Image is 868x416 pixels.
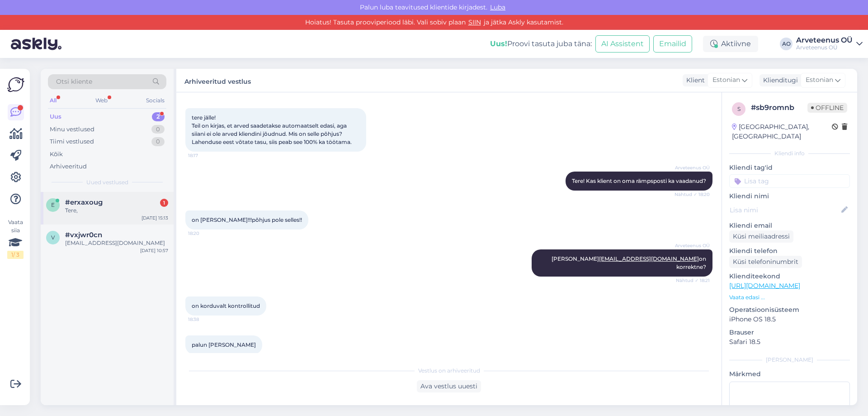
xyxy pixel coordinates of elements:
p: Kliendi tag'id [729,163,850,172]
a: [EMAIL_ADDRESS][DOMAIN_NAME] [599,255,699,262]
span: Uued vestlused [86,178,128,186]
p: Safari 18.5 [729,337,850,347]
img: Askly Logo [7,76,24,93]
div: Küsi meiliaadressi [729,230,793,243]
div: 2 [152,112,165,121]
div: 1 / 3 [7,251,24,259]
div: AO [780,38,793,50]
div: 0 [151,125,165,134]
span: on korduvalt kontrollitud [192,302,260,309]
a: [URL][DOMAIN_NAME] [729,282,800,290]
div: All [48,95,58,106]
span: Otsi kliente [56,77,92,86]
label: Arhiveeritud vestlus [184,74,251,86]
div: [GEOGRAPHIC_DATA], [GEOGRAPHIC_DATA] [732,122,832,141]
b: Uus! [490,39,507,48]
span: #vxjwr0cn [65,231,102,239]
div: Tiimi vestlused [50,137,94,146]
p: Kliendi email [729,221,850,230]
div: Küsi telefoninumbrit [729,256,802,268]
span: Luba [487,3,508,11]
div: [DATE] 15:13 [142,215,168,221]
span: #erxaxoug [65,198,103,206]
span: Estonian [806,75,833,85]
p: iPhone OS 18.5 [729,315,850,324]
div: Kliendi info [729,149,850,158]
div: [EMAIL_ADDRESS][DOMAIN_NAME] [65,239,168,247]
div: Tere, [65,206,168,215]
p: Klienditeekond [729,272,850,281]
span: Arveteenus OÜ [675,164,710,171]
span: Vestlus on arhiveeritud [418,367,480,375]
input: Lisa nimi [730,205,840,215]
input: Lisa tag [729,174,850,188]
a: Arveteenus OÜArveteenus OÜ [796,37,863,51]
button: Emailid [653,35,692,53]
span: 18:38 [188,316,222,323]
div: Ava vestlus uuesti [417,380,481,392]
p: Kliendi nimi [729,191,850,201]
span: 18:20 [188,230,222,237]
p: Kliendi telefon [729,246,850,256]
div: Arveteenus OÜ [796,44,853,51]
span: e [51,201,55,208]
div: 0 [151,137,165,146]
p: Vaata edasi ... [729,293,850,301]
span: Offline [807,103,847,113]
span: 18:17 [188,152,222,159]
p: Brauser [729,328,850,337]
div: Vaata siia [7,218,24,259]
p: Operatsioonisüsteem [729,305,850,315]
div: Socials [144,95,166,106]
div: Uus [50,112,61,121]
div: 1 [160,199,168,207]
div: [PERSON_NAME] [729,356,850,364]
div: Web [94,95,109,106]
div: Minu vestlused [50,125,94,134]
span: tere jälle! Teil on kirjas, et arved saadetakse automaatselt edasi, aga siiani ei ole arved klien... [192,114,352,145]
p: Märkmed [729,369,850,379]
div: Aktiivne [703,36,758,52]
span: Nähtud ✓ 18:20 [675,191,710,198]
div: Klienditugi [759,76,798,85]
span: on [PERSON_NAME]!!!põhjus pole selles!! [192,216,302,223]
span: Nähtud ✓ 18:21 [676,277,710,284]
span: s [737,105,741,112]
div: Arhiveeritud [50,162,87,171]
span: palun [PERSON_NAME] [192,341,256,348]
span: Tere! Kas klient on oma rämpsposti ka vaadanud? [572,177,706,184]
div: Kõik [50,150,63,159]
span: v [51,234,55,241]
span: [PERSON_NAME] on korrektne? [552,255,708,270]
div: Klient [683,76,705,85]
button: AI Assistent [595,35,650,53]
a: SIIN [466,18,484,26]
span: Arveteenus OÜ [675,242,710,249]
span: Estonian [712,75,740,85]
div: Arveteenus OÜ [796,37,853,44]
div: Proovi tasuta juba täna: [490,38,592,49]
div: [DATE] 10:57 [140,247,168,254]
div: # sb9romnb [751,102,807,113]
